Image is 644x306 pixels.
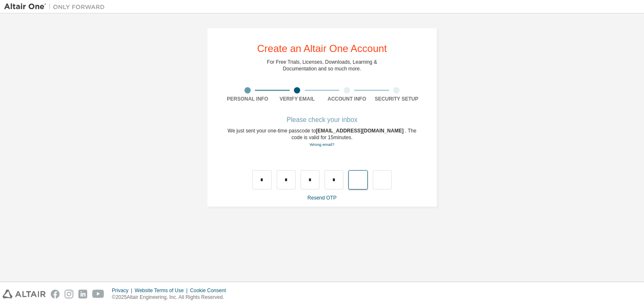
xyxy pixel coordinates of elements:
img: linkedin.svg [78,290,87,298]
div: Personal Info [223,96,273,102]
div: Please check your inbox [223,117,421,122]
div: Security Setup [372,96,422,102]
div: Cookie Consent [190,287,231,294]
p: © 2025 Altair Engineering, Inc. All Rights Reserved. [112,294,231,301]
img: altair_logo.svg [3,290,46,298]
div: We just sent your one-time passcode to . The code is valid for 15 minutes. [223,127,421,148]
img: instagram.svg [65,290,73,298]
div: For Free Trials, Licenses, Downloads, Learning & Documentation and so much more. [267,59,377,72]
a: Go back to the registration form [309,142,334,147]
div: Privacy [112,287,135,294]
span: [EMAIL_ADDRESS][DOMAIN_NAME] [316,128,405,134]
div: Verify Email [273,96,322,102]
div: Website Terms of Use [135,287,190,294]
img: facebook.svg [51,290,60,298]
div: Account Info [322,96,372,102]
div: Create an Altair One Account [257,44,387,54]
a: Resend OTP [307,195,336,201]
img: youtube.svg [92,290,104,298]
img: Altair One [4,3,109,11]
